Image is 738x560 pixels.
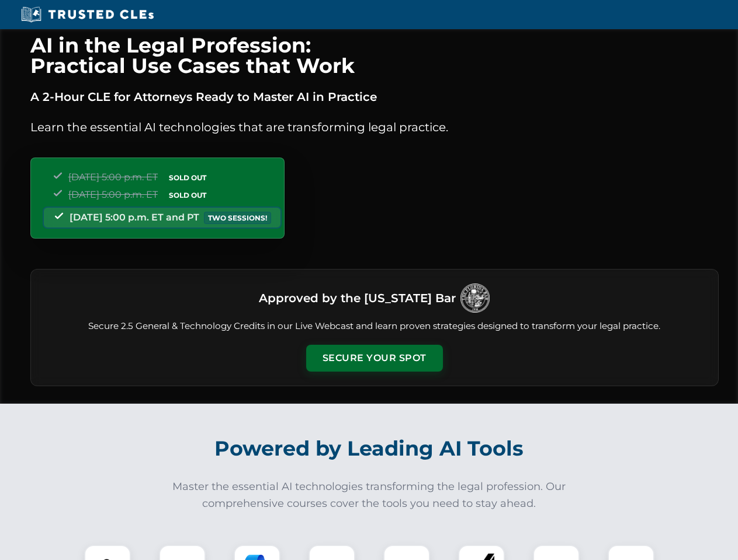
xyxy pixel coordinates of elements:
p: Learn the essential AI technologies that are transforming legal practice. [30,118,719,136]
span: SOLD OUT [165,189,210,201]
p: A 2-Hour CLE for Attorneys Ready to Master AI in Practice [30,87,719,106]
span: [DATE] 5:00 p.m. ET [68,189,158,200]
span: [DATE] 5:00 p.m. ET [68,171,158,183]
img: Logo [460,283,490,313]
h3: Approved by the [US_STATE] Bar [259,288,456,309]
img: Trusted CLEs [18,6,157,23]
h1: AI in the Legal Profession: Practical Use Cases that Work [30,35,719,76]
button: Secure Your Spot [306,345,443,372]
p: Secure 2.5 General & Technology Credits in our Live Webcast and learn proven strategies designed ... [45,320,704,333]
h2: Powered by Leading AI Tools [46,428,693,469]
span: SOLD OUT [165,171,210,184]
p: Master the essential AI technologies transforming the legal profession. Our comprehensive courses... [165,478,574,512]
